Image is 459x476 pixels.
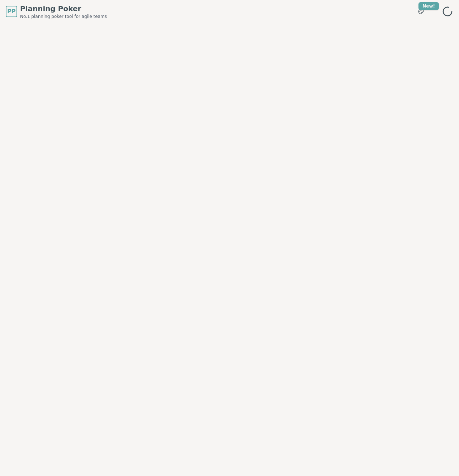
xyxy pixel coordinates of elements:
a: PPPlanning PokerNo.1 planning poker tool for agile teams [6,4,107,19]
span: No.1 planning poker tool for agile teams [20,14,107,19]
button: New! [415,5,427,18]
span: PP [7,7,15,16]
span: Planning Poker [20,4,107,14]
div: New! [418,2,439,10]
